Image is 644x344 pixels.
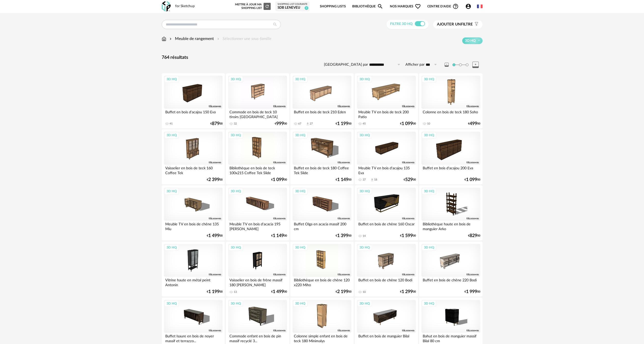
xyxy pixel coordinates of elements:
[421,277,480,287] div: Buffet en bois de chêne 220 Bodi
[293,221,351,231] div: Buffet Olga en acacia massif 200 cm
[293,109,351,119] div: Buffet en bois de teck 210 Eden
[355,129,418,184] a: 3D HQ Meuble TV en bois d'acajou 135 Eva 37 Download icon 18 €52900
[293,277,351,287] div: Bibliothèque en bois de chêne 120 x220 Miho
[276,122,284,126] span: 999
[228,221,287,231] div: Meuble TV en bois d'acacia 195 [PERSON_NAME]
[265,5,269,8] span: Refresh icon
[228,277,287,287] div: Vaisselier en bois de frêne massif 180 [PERSON_NAME]
[405,62,424,67] label: Afficher par
[468,234,480,238] div: € 00
[164,300,179,307] div: 3D HQ
[278,3,307,10] a: Shopping List courante SDB LENEVEU 3
[162,129,225,184] a: 3D HQ Vaisselier en bois de teck 160 Coffee Tek €2 39900
[298,122,301,126] div: 67
[310,122,313,126] div: 27
[470,122,477,126] span: 499
[164,76,179,82] div: 3D HQ
[226,129,289,184] a: 3D HQ Bibliothèque en bois de teck 100x215 Coffee Tek Slide €1 09900
[228,300,243,307] div: 3D HQ
[357,277,416,287] div: Buffet en bois de chêne 120 Bodi
[273,290,284,294] span: 1 499
[164,165,223,175] div: Vaisselier en bois de teck 160 Coffee Tek
[293,76,308,82] div: 3D HQ
[162,242,225,297] a: 3D HQ Vitrine haute en métal peint Antonin €1 19900
[422,300,436,307] div: 3D HQ
[208,178,220,182] span: 2 399
[422,76,436,82] div: 3D HQ
[228,188,243,195] div: 3D HQ
[228,132,243,139] div: 3D HQ
[275,122,287,126] div: € 00
[290,185,353,240] a: 3D HQ Buffet Olga en acacia massif 200 cm €1 39900
[402,290,413,294] span: 1 299
[290,242,353,297] a: 3D HQ Bibliothèque en bois de chêne 120 x220 Miho €2 19900
[207,290,223,294] div: € 00
[357,188,372,195] div: 3D HQ
[336,122,351,126] div: € 00
[421,109,480,119] div: Colonne en bois de teck 180 Soho
[228,333,287,343] div: Commode enfant en bois de pin massif recyclé 3...
[357,244,372,251] div: 3D HQ
[278,6,307,10] div: SDB LENEVEU
[290,73,353,128] a: 3D HQ Buffet en bois de teck 210 Eden 67 Download icon 27 €1 19900
[419,185,482,240] a: 3D HQ Bibliothèque haute en bois de manguier Arko €82900
[400,234,416,238] div: € 00
[363,178,366,182] div: 37
[228,244,243,251] div: 3D HQ
[422,132,436,139] div: 3D HQ
[352,1,383,12] a: BibliothèqueMagnify icon
[293,300,308,307] div: 3D HQ
[370,178,374,182] span: Download icon
[374,178,377,182] div: 18
[357,132,372,139] div: 3D HQ
[169,36,214,42] div: Meuble de rangement
[337,178,348,182] span: 1 149
[305,6,308,10] span: 3
[226,73,289,128] a: 3D HQ Commode en bois de teck 10 tiroirs [GEOGRAPHIC_DATA] 32 €99900
[293,333,351,343] div: Colonne simple enfant en bois de teck 180 Minimalys
[427,122,430,126] div: 10
[271,178,287,182] div: € 00
[164,109,223,119] div: Buffet en bois d'acajou 150 Eva
[437,22,461,26] span: Ajouter un
[468,122,480,126] div: € 00
[208,290,220,294] span: 1 199
[464,178,480,182] div: € 00
[207,178,223,182] div: € 00
[402,122,413,126] span: 1 099
[465,3,474,9] span: Account Circle icon
[357,109,416,119] div: Meuble TV en bois de teck 200 Patio
[363,122,366,126] div: 45
[336,290,351,294] div: € 00
[363,234,366,238] div: 14
[293,132,308,139] div: 3D HQ
[162,73,225,128] a: 3D HQ Buffet en bois d'acajou 150 Eva 41 €87900
[164,333,223,343] div: Buffet Isaure en bois de noyer massif et terrazzo...
[207,234,223,238] div: € 00
[355,242,418,297] a: 3D HQ Buffet en bois de chêne 120 Bodi 10 €1 29900
[228,76,243,82] div: 3D HQ
[164,277,223,287] div: Vitrine haute en métal peint Antonin
[320,1,346,12] a: Shopping Lists
[390,1,421,12] span: Nos marques
[363,290,366,294] div: 10
[422,188,436,195] div: 3D HQ
[337,234,348,238] span: 1 399
[228,165,287,175] div: Bibliothèque en bois de teck 100x215 Coffee Tek Slide
[465,38,476,43] span: 3D HQ
[164,244,179,251] div: 3D HQ
[355,73,418,128] a: 3D HQ Meuble TV en bois de teck 200 Patio 45 €1 09900
[422,244,436,251] div: 3D HQ
[465,3,471,9] span: Account Circle icon
[357,221,416,231] div: Buffet en bois de chêne 160 Oscar
[404,178,416,182] div: € 00
[164,221,223,231] div: Meuble TV en bois de chêne 135 Miu
[162,55,483,61] div: 764 résultats
[336,178,351,182] div: € 00
[234,122,237,126] div: 32
[226,185,289,240] a: 3D HQ Meuble TV en bois d'acacia 195 [PERSON_NAME] €1 14900
[162,185,225,240] a: 3D HQ Meuble TV en bois de chêne 135 Miu €1 49900
[162,36,166,42] img: svg+xml;base64,PHN2ZyB3aWR0aD0iMTYiIGhlaWdodD0iMTciIHZpZXdCb3g9IjAgMCAxNiAxNyIgZmlsbD0ibm9uZSIgeG...
[421,333,480,343] div: Bahut en bois de manguier massif Bilal 80 cm
[419,242,482,297] a: 3D HQ Buffet en bois de chêne 220 Bodi €1 99900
